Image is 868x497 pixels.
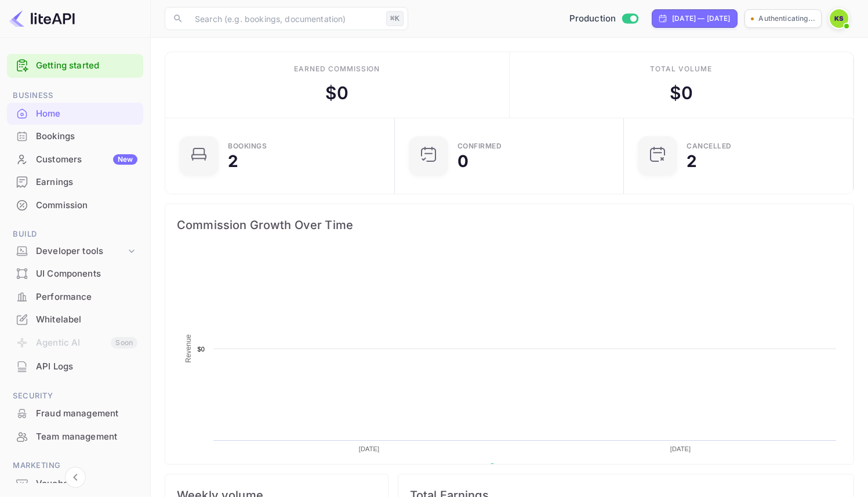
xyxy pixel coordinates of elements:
span: Business [7,89,143,102]
a: UI Components [7,263,143,284]
div: Confirmed [457,143,502,150]
p: Authenticating... [758,13,815,24]
div: CANCELLED [687,143,732,150]
div: New [113,154,137,165]
a: API Logs [7,355,143,377]
a: CustomersNew [7,148,143,170]
div: Performance [7,286,143,309]
div: Whitelabel [36,313,137,327]
a: Commission [7,194,143,216]
img: LiteAPI logo [9,9,75,28]
span: Build [7,228,143,241]
text: $0 [197,346,205,353]
div: Click to change the date range period [652,9,738,28]
div: Customers [36,153,137,166]
div: Team management [7,426,143,448]
div: Home [7,103,143,125]
div: [DATE] — [DATE] [672,13,730,24]
div: Switch to Sandbox mode [565,12,643,26]
a: Team management [7,426,143,447]
div: Getting started [7,54,143,78]
div: Developer tools [7,241,143,262]
button: Collapse navigation [65,467,86,488]
a: Getting started [36,59,137,72]
input: Search (e.g. bookings, documentation) [188,7,382,30]
text: [DATE] [670,445,691,452]
div: CustomersNew [7,148,143,171]
div: ⌘K [386,11,404,26]
div: Bookings [228,143,267,150]
div: 0 [457,153,468,169]
div: API Logs [7,355,143,378]
span: Commission Growth Over Time [177,216,842,234]
div: Bookings [7,125,143,148]
div: Developer tools [36,245,126,258]
div: Earned commission [294,64,380,74]
a: Fraud management [7,402,143,424]
a: Vouchers [7,473,143,494]
a: Performance [7,286,143,307]
text: Revenue [184,334,193,362]
div: 2 [687,153,697,169]
div: $ 0 [325,80,348,106]
span: Production [569,12,616,26]
div: Team management [36,430,137,444]
div: UI Components [7,263,143,285]
div: Earnings [7,171,143,194]
div: Earnings [36,176,137,189]
a: Whitelabel [7,309,143,330]
div: Whitelabel [7,309,143,331]
a: Earnings [7,171,143,193]
span: Security [7,390,143,402]
div: Fraud management [7,402,143,425]
a: Home [7,103,143,124]
span: Marketing [7,459,143,472]
div: UI Components [36,267,137,281]
div: Vouchers [36,477,137,491]
div: Home [36,107,137,121]
div: $ 0 [670,80,693,106]
div: Commission [7,194,143,217]
div: Total volume [650,64,712,74]
div: Fraud management [36,407,137,420]
img: Kenneth Sum [830,9,848,28]
div: Performance [36,291,137,304]
div: Bookings [36,130,137,143]
a: Bookings [7,125,143,147]
div: 2 [228,153,238,169]
text: Revenue [500,463,529,471]
text: [DATE] [359,445,380,452]
div: API Logs [36,360,137,373]
div: Commission [36,199,137,212]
